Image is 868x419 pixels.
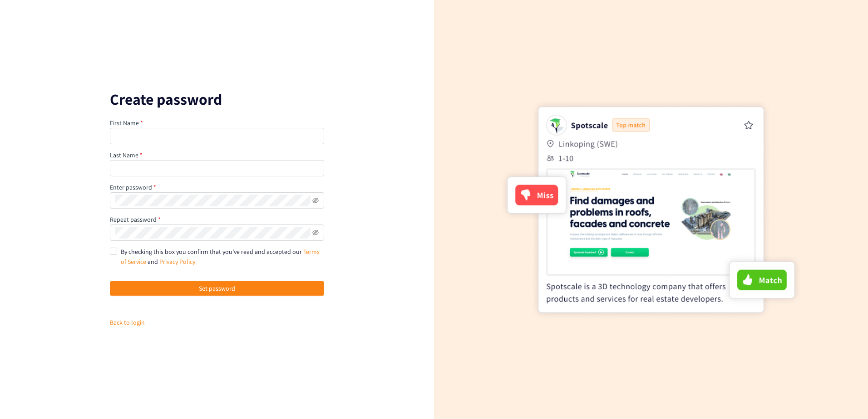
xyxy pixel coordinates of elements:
label: First Name [110,119,143,127]
span: eye-invisible [312,229,319,236]
span: Set password [199,283,235,293]
label: Repeat password [110,215,161,224]
span: eye-invisible [312,197,319,204]
p: Create password [110,92,324,107]
span: By checking this box you confirm that you’ve read and accepted our and [121,248,320,266]
button: Set password [110,281,324,296]
label: Last Name [110,151,143,159]
a: Terms of Service [121,248,320,266]
label: Enter password [110,183,156,191]
a: Privacy Policy [159,258,195,266]
a: Back to login [110,318,145,326]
